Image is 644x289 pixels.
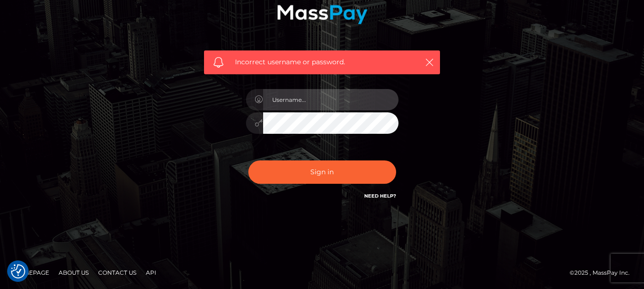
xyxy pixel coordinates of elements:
button: Sign in [248,160,396,184]
a: About Us [55,265,92,280]
a: Homepage [10,265,53,280]
input: Username... [263,89,399,110]
button: Consent Preferences [11,264,25,279]
a: Need Help? [364,193,396,199]
span: Incorrect username or password. [235,57,409,67]
a: API [142,265,160,280]
img: Revisit consent button [11,264,25,279]
div: © 2025 , MassPay Inc. [570,268,637,278]
a: Contact Us [94,265,140,280]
